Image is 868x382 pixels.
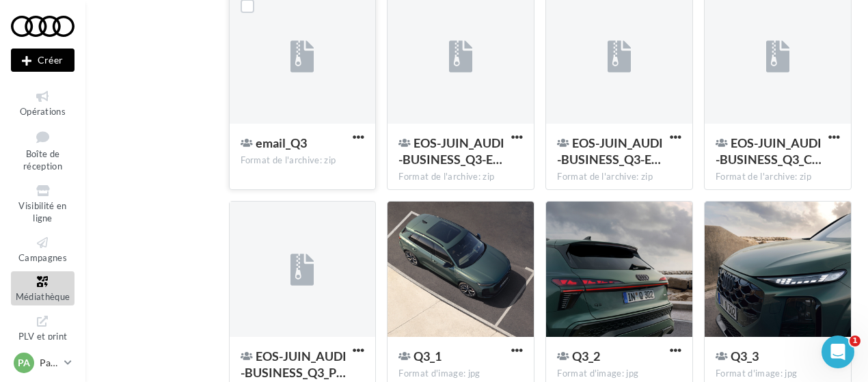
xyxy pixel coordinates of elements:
[18,356,30,370] span: PA
[17,328,69,367] span: PLV et print personnalisable
[398,368,523,380] div: Format d'image: jpg
[241,349,347,380] span: EOS-JUIN_AUDI-BUSINESS_Q3_PL-1080x1080
[241,154,365,167] div: Format de l'archive: zip
[557,368,681,380] div: Format d'image: jpg
[11,125,74,175] a: Boîte de réception
[716,171,840,183] div: Format de l'archive: zip
[822,336,854,368] iframe: Intercom live chat
[716,135,822,167] span: EOS-JUIN_AUDI-BUSINESS_Q3_CAR-1080x1080
[398,171,523,183] div: Format de l'archive: zip
[40,356,59,370] p: Partenaire Audi
[11,232,74,266] a: Campagnes
[11,350,74,376] a: PA Partenaire Audi
[11,180,74,227] a: Visibilité en ligne
[716,368,840,380] div: Format d'image: jpg
[11,271,74,305] a: Médiathèque
[23,148,62,172] span: Boîte de réception
[11,49,74,72] button: Créer
[11,311,74,370] a: PLV et print personnalisable
[731,349,759,364] span: Q3_3
[11,86,74,120] a: Opérations
[18,252,67,263] span: Campagnes
[256,135,307,150] span: email_Q3
[16,291,70,302] span: Médiathèque
[850,336,860,346] span: 1
[572,349,600,364] span: Q3_2
[20,106,66,117] span: Opérations
[557,171,681,183] div: Format de l'archive: zip
[557,135,663,167] span: EOS-JUIN_AUDI-BUSINESS_Q3-E-HYBRID_PL-1080x1080
[11,49,74,72] div: Nouvelle campagne
[18,200,66,224] span: Visibilité en ligne
[398,135,504,167] span: EOS-JUIN_AUDI-BUSINESS_Q3-E-HYBRID_CAR-1080x1080
[413,349,442,364] span: Q3_1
